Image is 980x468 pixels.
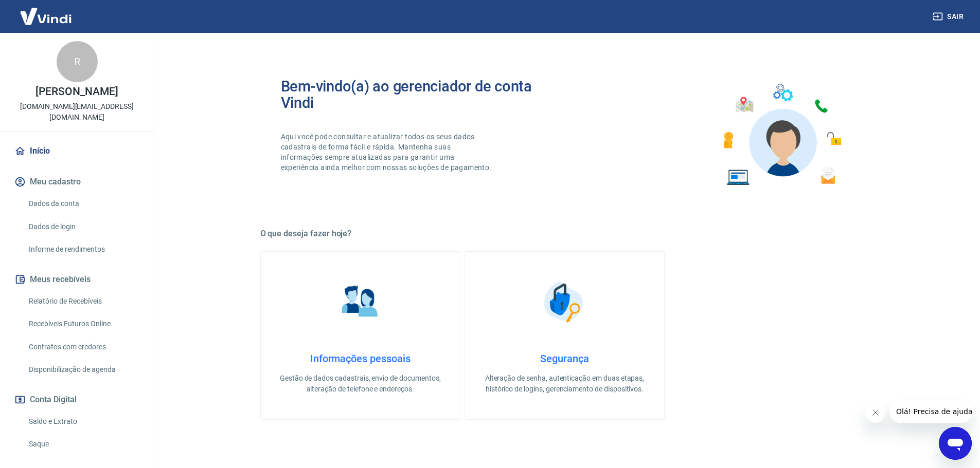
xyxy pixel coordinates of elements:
p: Alteração de senha, autenticação em duas etapas, histórico de logins, gerenciamento de dispositivos. [482,373,648,395]
a: Disponibilização de agenda [25,359,141,380]
a: Saldo e Extrato [25,411,141,432]
a: Informe de rendimentos [25,239,141,260]
button: Meus recebíveis [12,268,141,291]
p: Gestão de dados cadastrais, envio de documentos, alteração de telefone e endereços. [277,373,443,395]
button: Conta Digital [12,388,141,411]
img: Informações pessoais [334,276,386,328]
iframe: Botão para abrir a janela de mensagens [939,427,972,460]
button: Sair [931,7,968,26]
iframe: Mensagem da empresa [890,400,972,423]
p: [DOMAIN_NAME][EMAIL_ADDRESS][DOMAIN_NAME] [8,101,146,123]
img: Vindi [12,1,79,32]
p: Aqui você pode consultar e atualizar todos os seus dados cadastrais de forma fácil e rápida. Mant... [281,132,494,173]
h5: O que deseja fazer hoje? [260,229,869,239]
iframe: Fechar mensagem [865,402,886,423]
div: R [57,41,98,82]
a: SegurançaSegurançaAlteração de senha, autenticação em duas etapas, histórico de logins, gerenciam... [465,251,665,420]
h4: Segurança [482,352,648,365]
a: Informações pessoaisInformações pessoaisGestão de dados cadastrais, envio de documentos, alteraçã... [260,251,460,420]
h4: Informações pessoais [277,352,443,365]
a: Relatório de Recebíveis [25,291,141,312]
a: Início [12,140,141,162]
img: Imagem de um avatar masculino com diversos icones exemplificando as funcionalidades do gerenciado... [714,78,849,192]
span: Olá! Precisa de ajuda? [6,7,86,15]
p: [PERSON_NAME] [35,86,118,97]
img: Segurança [539,276,590,328]
h2: Bem-vindo(a) ao gerenciador de conta Vindi [281,78,565,111]
a: Dados da conta [25,193,141,214]
button: Meu cadastro [12,171,141,193]
a: Contratos com credores [25,336,141,358]
a: Dados de login [25,216,141,237]
a: Saque [25,434,141,455]
a: Recebíveis Futuros Online [25,313,141,334]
